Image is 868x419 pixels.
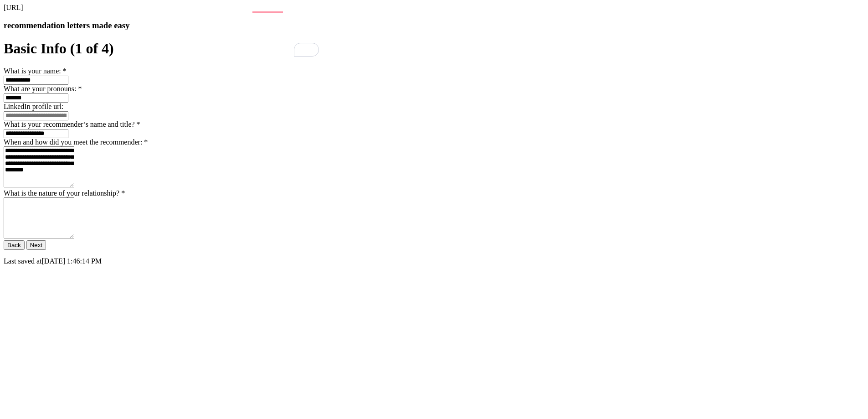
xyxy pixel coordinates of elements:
p: Last saved at [DATE] 1:46:14 PM [4,257,864,265]
label: What are your pronouns: [4,85,82,93]
h3: recommendation letters made easy [4,21,864,31]
label: What is your name: [4,67,67,75]
textarea: To enrich screen reader interactions, please activate Accessibility in Grammarly extension settings [4,146,74,187]
button: Back [4,240,25,250]
label: LinkedIn profile url: [4,103,64,110]
label: When and how did you meet the recommender: [4,138,148,146]
span: [URL] [4,4,23,11]
label: What is your recommender’s name and title? [4,120,140,128]
button: Next [26,240,46,250]
h1: Basic Info (1 of 4) [4,40,864,57]
label: What is the nature of your relationship? [4,189,125,197]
